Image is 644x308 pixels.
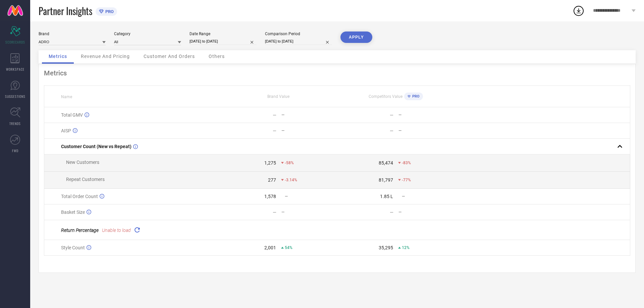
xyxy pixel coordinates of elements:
span: Customer And Orders [144,54,195,59]
span: FWD [12,148,18,153]
div: 277 [268,177,276,183]
span: PRO [104,9,114,14]
div: — [390,209,393,215]
span: Total GMV [61,112,83,118]
span: New Customers [66,160,99,165]
span: -3.14% [285,178,297,182]
span: Partner Insights [39,4,92,18]
div: — [273,209,276,215]
div: — [398,128,454,133]
span: — [285,194,288,199]
span: AISP [61,128,71,133]
div: — [273,112,276,118]
span: Competitors Value [369,94,402,99]
span: Metrics [49,54,67,59]
div: Comparison Period [265,32,332,36]
span: Revenue And Pricing [81,54,130,59]
span: -77% [402,178,411,182]
span: SCORECARDS [5,40,25,45]
span: Style Count [61,245,85,250]
span: Others [209,54,225,59]
div: 35,295 [379,245,393,250]
input: Select comparison period [265,38,332,45]
span: Brand Value [267,94,289,99]
div: — [390,112,393,118]
div: — [281,128,337,133]
div: Reload "Return Percentage " [132,225,142,235]
div: Brand [39,32,106,36]
input: Select date range [190,38,257,45]
span: Unable to load [102,228,131,233]
div: 85,474 [379,160,393,166]
button: APPLY [340,32,372,43]
div: — [398,113,454,117]
div: — [281,113,337,117]
span: Return Percentage [61,228,99,233]
span: -58% [285,161,294,165]
span: PRO [411,94,420,99]
span: 54% [285,245,292,250]
span: Repeat Customers [66,177,105,182]
span: TRENDS [9,121,21,126]
div: Metrics [44,69,630,77]
span: WORKSPACE [6,67,24,72]
div: Category [114,32,181,36]
span: SUGGESTIONS [5,94,25,99]
span: 12% [402,245,410,250]
span: — [402,194,405,199]
span: Total Order Count [61,194,98,199]
div: — [390,128,393,133]
div: 81,797 [379,177,393,183]
div: 1.85 L [380,194,393,199]
div: — [273,128,276,133]
span: Customer Count (New vs Repeat) [61,144,131,149]
div: — [398,210,454,214]
div: Date Range [190,32,257,36]
div: 1,275 [264,160,276,166]
span: Name [61,95,72,99]
div: Open download list [573,5,585,17]
div: 1,578 [264,194,276,199]
span: -83% [402,161,411,165]
span: Basket Size [61,209,85,215]
div: 2,001 [264,245,276,250]
div: — [281,210,337,214]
